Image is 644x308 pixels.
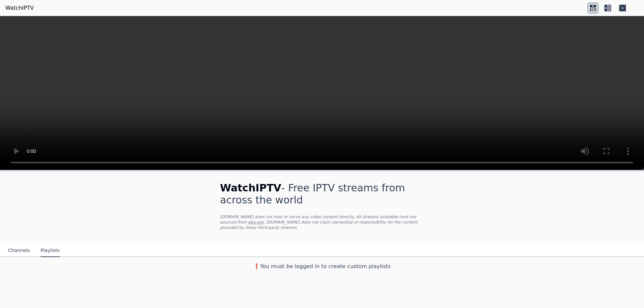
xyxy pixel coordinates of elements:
[248,220,264,225] a: iptv-org
[220,182,281,194] span: WatchIPTV
[209,262,435,270] h3: ❗️You must be logged in to create custom playlists
[41,244,60,257] button: Playlists
[5,4,34,12] a: WatchIPTV
[8,244,30,257] button: Channels
[220,214,424,230] p: [DOMAIN_NAME] does not host or serve any video content directly. All streams available here are s...
[220,182,424,206] h1: - Free IPTV streams from across the world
